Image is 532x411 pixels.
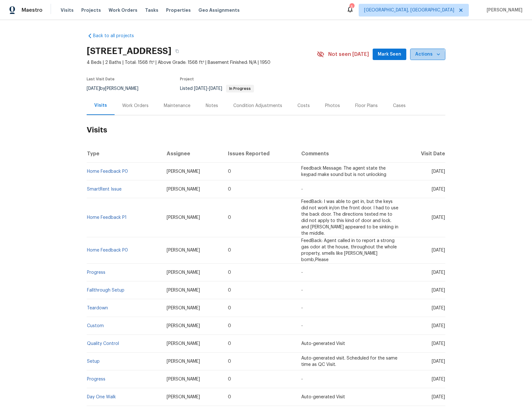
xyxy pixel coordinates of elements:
a: Setup [87,359,100,364]
th: Type [87,145,162,163]
span: Auto-generated Visit [301,395,345,399]
a: Back to all projects [87,33,148,39]
a: Home Feedback P0 [87,169,128,174]
span: [DATE] [432,215,445,220]
div: Photos [325,103,340,109]
span: 4 Beds | 2 Baths | Total: 1568 ft² | Above Grade: 1568 ft² | Basement Finished: N/A | 1950 [87,59,317,66]
th: Issues Reported [223,145,296,163]
h2: [STREET_ADDRESS] [87,48,171,54]
span: [DATE] [432,395,445,399]
span: [DATE] [432,270,445,275]
span: [PERSON_NAME] [167,341,200,346]
span: Auto-generated Visit [301,341,345,346]
a: Day One Walk [87,395,116,399]
span: [DATE] [87,86,100,91]
span: FeedBack: I was able to get in, but the keys did not work in/on the front door. I had to use the ... [301,199,398,236]
div: Cases [393,103,406,109]
span: - [301,377,303,381]
span: [DATE] [194,86,207,91]
a: SmartRent Issue [87,187,122,192]
span: Last Visit Date [87,77,115,81]
span: 0 [228,215,231,220]
a: Progress [87,377,105,381]
span: - [301,270,303,275]
span: Actions [415,51,440,58]
span: [PERSON_NAME] [167,248,200,253]
span: - [301,187,303,192]
span: 0 [228,341,231,346]
span: - [194,86,222,91]
span: Geo Assignments [198,7,240,13]
a: Custom [87,324,104,328]
a: Home Feedback P1 [87,215,127,220]
a: Fallthrough Setup [87,288,124,293]
span: [PERSON_NAME] [167,270,200,275]
div: Maintenance [164,103,190,109]
span: 0 [228,288,231,293]
div: Notes [206,103,218,109]
div: Floor Plans [355,103,378,109]
span: [DATE] [432,248,445,253]
span: [PERSON_NAME] [167,324,200,328]
span: 0 [228,187,231,192]
th: Visit Date [404,145,445,163]
a: Home Feedback P0 [87,248,128,253]
span: Maestro [22,7,43,13]
div: by [PERSON_NAME] [87,85,146,92]
span: [PERSON_NAME] [484,7,522,13]
span: [DATE] [209,86,222,91]
span: Auto-generated visit. Scheduled for the same time as QC Visit. [301,356,397,367]
span: Tasks [145,8,158,12]
span: 0 [228,306,231,310]
span: [GEOGRAPHIC_DATA], [GEOGRAPHIC_DATA] [364,7,454,13]
span: - [301,324,303,328]
span: - [301,288,303,293]
span: [PERSON_NAME] [167,377,200,381]
div: 5 [349,4,354,10]
span: Work Orders [109,7,137,13]
a: Progress [87,270,105,275]
th: Comments [296,145,404,163]
span: [DATE] [432,288,445,293]
span: In Progress [227,87,253,91]
span: [DATE] [432,187,445,192]
span: [DATE] [432,341,445,346]
span: [PERSON_NAME] [167,215,200,220]
span: 0 [228,324,231,328]
span: Feedback Message: The agent state the keypad make sound but is not unlocking [301,166,386,177]
span: 0 [228,395,231,399]
span: FeedBack: Agent called in to report a strong gas odor at the house, throughout the whole property... [301,239,397,262]
span: [PERSON_NAME] [167,288,200,293]
span: Project [180,77,194,81]
span: 0 [228,248,231,253]
span: Visits [61,7,74,13]
div: Costs [297,103,310,109]
span: Mark Seen [378,51,401,58]
span: Listed [180,86,254,91]
span: [DATE] [432,377,445,381]
button: Actions [410,49,445,60]
span: Properties [166,7,191,13]
div: Visits [94,102,107,109]
span: [DATE] [432,359,445,364]
span: 0 [228,169,231,174]
button: Copy Address [171,45,183,57]
span: [PERSON_NAME] [167,169,200,174]
h2: Visits [87,115,445,145]
button: Mark Seen [373,49,406,60]
div: Condition Adjustments [233,103,282,109]
span: 0 [228,270,231,275]
span: [DATE] [432,306,445,310]
span: Not seen [DATE] [328,51,369,57]
span: 0 [228,359,231,364]
a: Quality Control [87,341,119,346]
div: Work Orders [122,103,149,109]
span: Projects [81,7,101,13]
th: Assignee [162,145,223,163]
span: [DATE] [432,324,445,328]
span: - [301,306,303,310]
span: [PERSON_NAME] [167,187,200,192]
span: [DATE] [432,169,445,174]
a: Teardown [87,306,108,310]
span: [PERSON_NAME] [167,359,200,364]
